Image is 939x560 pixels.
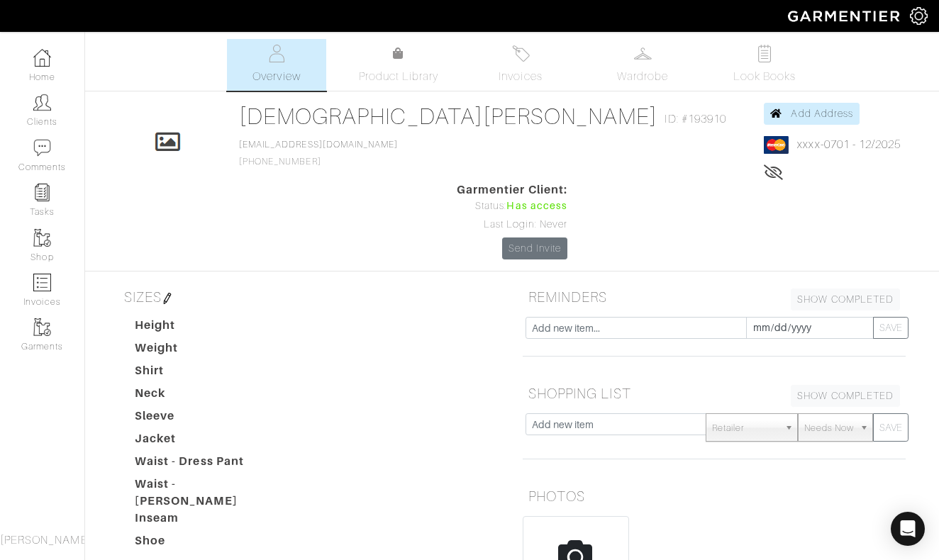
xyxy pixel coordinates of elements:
img: todo-9ac3debb85659649dc8f770b8b6100bb5dab4b48dedcbae339e5042a72dfd3cc.svg [756,45,774,62]
a: [DEMOGRAPHIC_DATA][PERSON_NAME] [239,103,658,129]
img: dashboard-icon-dbcd8f5a0b271acd01030246c82b418ddd0df26cd7fceb0bd07c9910d44c42f6.png [33,49,51,67]
a: Invoices [471,39,570,91]
dt: Jacket [124,430,286,453]
a: Add Address [764,103,860,125]
img: orders-27d20c2124de7fd6de4e0e44c1d41de31381a507db9b33961299e4e07d508b8c.svg [512,45,530,62]
a: Wardrobe [593,39,692,91]
a: xxxx-0701 - 12/2025 [797,138,901,151]
a: Product Library [349,45,448,85]
img: garmentier-logo-header-white-b43fb05a5012e4ada735d5af1a66efaba907eab6374d6393d1fbf88cb4ef424d.png [781,4,910,28]
h5: REMINDERS [523,283,906,311]
span: Garmentier Client: [457,181,567,198]
span: Retailer [712,414,779,442]
span: [PHONE_NUMBER] [239,140,398,167]
span: Needs Now [804,414,854,442]
span: Wardrobe [617,68,668,85]
img: clients-icon-6bae9207a08558b7cb47a8932f037763ab4055f8c8b6bfacd5dc20c3e0201464.png [33,94,51,111]
button: SAVE [873,317,909,339]
img: garments-icon-b7da505a4dc4fd61783c78ac3ca0ef83fa9d6f193b1c9dc38574b1d14d53ca28.png [33,318,51,336]
img: basicinfo-40fd8af6dae0f16599ec9e87c0ef1c0a1fdea2edbe929e3d69a839185d80c458.svg [268,45,286,62]
a: SHOW COMPLETED [791,385,900,407]
dt: Neck [124,385,286,408]
dt: Inseam [124,510,286,532]
a: Overview [227,39,326,91]
span: ID: #193910 [665,111,726,128]
h5: SHOPPING LIST [523,379,906,408]
img: wardrobe-487a4870c1b7c33e795ec22d11cfc2ed9d08956e64fb3008fe2437562e282088.svg [634,45,652,62]
span: Look Books [733,68,796,85]
img: orders-icon-0abe47150d42831381b5fb84f609e132dff9fe21cb692f30cb5eec754e2cba89.png [33,274,51,291]
img: mastercard-2c98a0d54659f76b027c6839bea21931c3e23d06ea5b2b5660056f2e14d2f154.png [764,136,789,154]
img: pen-cf24a1663064a2ec1b9c1bd2387e9de7a2fa800b781884d57f21acf72779bad2.png [162,293,173,304]
a: SHOW COMPLETED [791,289,900,310]
div: Status: [457,198,567,214]
dt: Waist - Dress Pant [124,453,286,476]
dt: Height [124,317,286,340]
dt: Weight [124,340,286,362]
h5: SIZES [118,283,501,311]
img: comment-icon-a0a6a9ef722e966f86d9cbdc48e553b5cf19dbc54f86b18d962a5391bc8f6eb6.png [33,139,51,157]
a: Look Books [715,39,814,91]
input: Add new item... [526,317,747,339]
h5: PHOTOS [523,482,906,510]
dt: Shirt [124,362,286,385]
span: Has access [506,198,567,214]
div: Open Intercom Messenger [891,512,925,546]
dt: Sleeve [124,408,286,430]
a: Send Invite [502,237,567,259]
img: garments-icon-b7da505a4dc4fd61783c78ac3ca0ef83fa9d6f193b1c9dc38574b1d14d53ca28.png [33,229,51,247]
dt: Shoe [124,532,286,555]
dt: Waist - [PERSON_NAME] [124,476,286,510]
span: Invoices [499,68,542,85]
img: reminder-icon-8004d30b9f0a5d33ae49ab947aed9ed385cf756f9e5892f1edd6e32f2345188e.png [33,184,51,201]
span: Add Address [791,108,853,119]
span: Overview [252,68,300,85]
input: Add new item [526,413,706,435]
a: [EMAIL_ADDRESS][DOMAIN_NAME] [239,140,398,150]
span: Product Library [359,68,439,85]
div: Last Login: Never [457,217,567,233]
button: SAVE [873,413,909,442]
img: gear-icon-white-bd11855cb880d31180b6d7d6211b90ccbf57a29d726f0c71d8c61bd08dd39cc2.png [910,7,928,25]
